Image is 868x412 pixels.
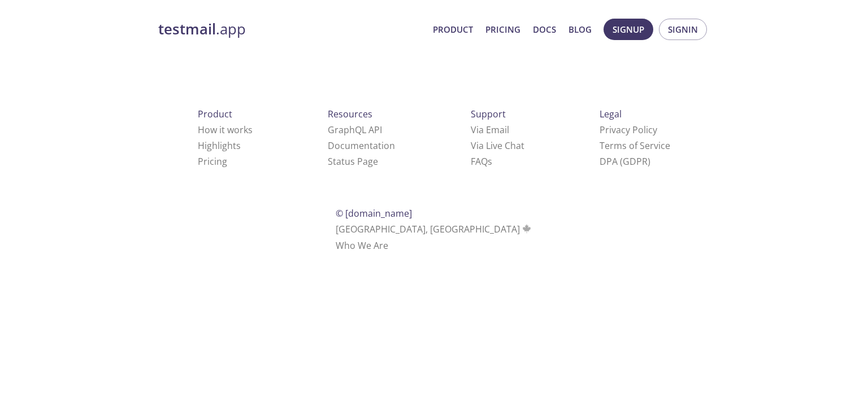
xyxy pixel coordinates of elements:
span: Legal [600,108,622,120]
a: Product [433,22,473,37]
button: Signin [659,19,707,40]
span: [GEOGRAPHIC_DATA], [GEOGRAPHIC_DATA] [336,223,533,235]
a: testmail.app [158,20,424,39]
span: © [DOMAIN_NAME] [336,207,412,220]
a: Via Live Chat [471,139,524,152]
a: Terms of Service [600,139,670,152]
strong: testmail [158,19,216,39]
span: Signup [613,22,644,37]
a: Who We Are [336,239,388,252]
a: Blog [568,22,592,37]
span: Product [198,108,232,120]
span: Signin [668,22,698,37]
a: Via Email [471,124,509,136]
a: Pricing [198,155,227,168]
a: How it works [198,124,253,136]
a: Docs [533,22,556,37]
a: Pricing [485,22,520,37]
button: Signup [604,19,653,40]
span: s [488,155,492,168]
span: Support [471,108,506,120]
a: DPA (GDPR) [600,155,650,168]
a: Highlights [198,139,241,152]
a: GraphQL API [328,124,382,136]
a: FAQ [471,155,492,168]
a: Documentation [328,139,395,152]
span: Resources [328,108,372,120]
a: Privacy Policy [600,124,657,136]
a: Status Page [328,155,378,168]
